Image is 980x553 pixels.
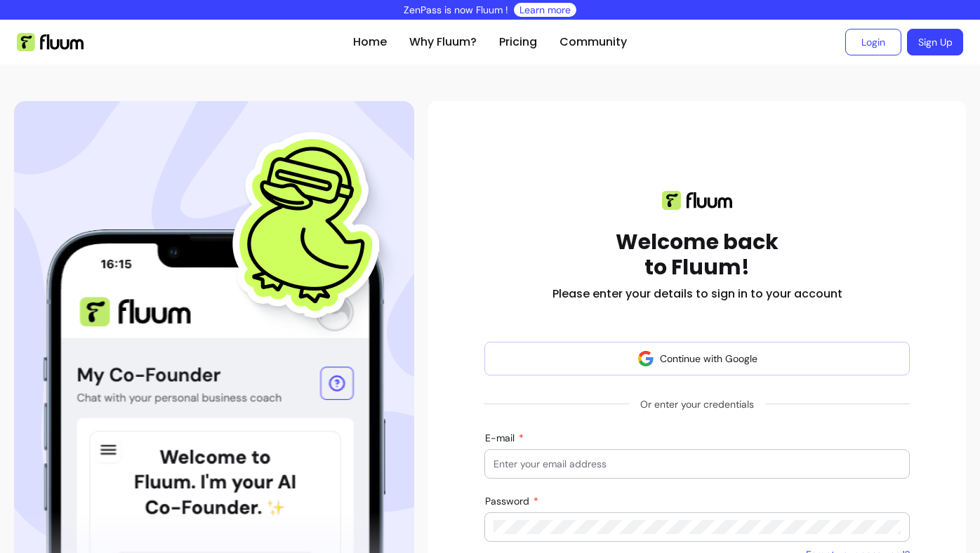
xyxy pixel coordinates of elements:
a: Login [845,29,901,55]
a: Why Fluum? [409,34,477,51]
a: Learn more [519,3,571,17]
span: Password [485,495,532,507]
img: avatar [637,350,654,367]
span: Or enter your credentials [629,392,765,417]
img: Fluum logo [662,191,732,210]
input: Password [494,520,901,534]
button: Continue with Google [484,342,910,375]
a: Home [353,34,387,51]
p: ZenPass is now Fluum ! [404,3,508,17]
h2: Please enter your details to sign in to your account [552,286,842,302]
span: E-mail [485,432,517,444]
a: Community [559,34,627,51]
input: E-mail [494,457,901,471]
img: Fluum Logo [17,33,84,51]
h1: Welcome back to Fluum! [616,229,779,280]
a: Pricing [499,34,537,51]
a: Sign Up [907,29,963,55]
